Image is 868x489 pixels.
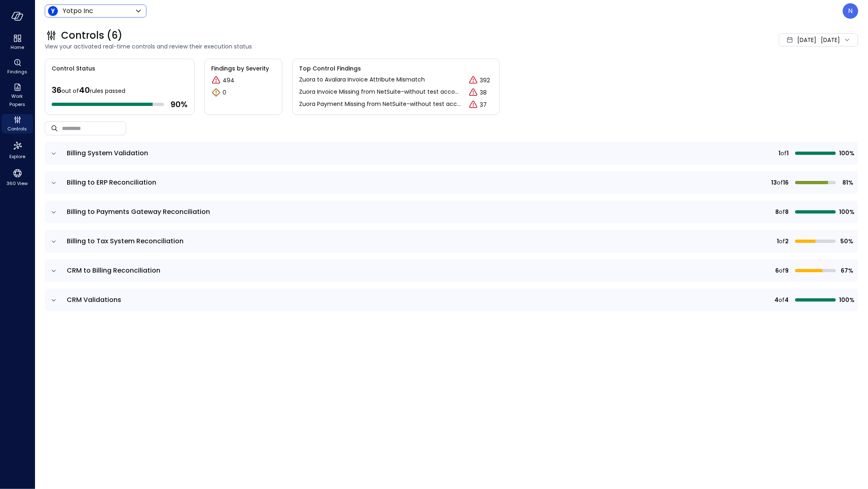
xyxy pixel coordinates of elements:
span: Home [11,43,24,51]
span: Billing to ERP Reconciliation [67,178,156,187]
span: out of [61,87,79,95]
span: Explore [9,152,25,161]
span: 100% [839,207,853,216]
span: Billing to Tax System Reconciliation [67,236,184,246]
div: Noy Vadai [843,3,858,19]
span: CRM to Billing Reconciliation [67,266,160,275]
span: 81% [839,178,853,187]
p: Zuora to Avalara Invoice Attribute Mismatch [299,75,425,85]
div: Critical [211,75,221,85]
button: expand row [50,296,58,304]
span: 90 % [171,99,188,110]
span: 36 [52,84,61,96]
span: Findings by Severity [211,64,275,73]
span: 50% [839,237,853,246]
span: Top Control Findings [299,64,493,73]
span: Billing System Validation [67,148,148,158]
p: 38 [480,88,487,97]
span: Work Papers [5,92,30,108]
span: of [779,237,785,246]
p: Zuora Payment Missing from NetSuite-without test account [299,100,462,110]
span: 1 [777,237,779,246]
span: 16 [783,178,789,187]
div: 360 View [2,166,33,188]
span: 8 [785,207,789,216]
div: Critical [468,88,478,97]
button: expand row [50,150,58,158]
span: 40 [79,84,90,96]
div: Work Papers [2,81,33,109]
button: expand row [50,267,58,275]
span: 360 View [7,179,28,187]
span: Control Status [45,59,95,73]
div: Warning [211,88,221,97]
p: Yotpo Inc [63,6,93,16]
p: 37 [480,101,487,109]
button: expand row [50,238,58,246]
div: Controls [2,114,33,134]
span: 1 [778,149,781,158]
div: Home [2,33,33,52]
span: Billing to Payments Gateway Reconciliation [67,207,210,216]
p: 0 [223,88,226,97]
span: 100% [839,149,853,158]
span: Findings [7,68,27,76]
button: expand row [50,179,58,187]
span: 8 [775,207,779,216]
div: Findings [2,57,33,77]
span: [DATE] [797,35,816,44]
span: 4 [785,295,789,304]
span: 2 [785,237,789,246]
span: of [779,266,785,275]
button: expand row [50,208,58,216]
span: 13 [771,178,777,187]
img: Icon [48,6,58,16]
span: 9 [785,266,789,275]
div: Explore [2,139,33,161]
p: 494 [223,76,234,85]
div: Critical [468,100,478,110]
div: Critical [468,75,478,85]
span: 6 [775,266,779,275]
span: of [779,207,785,216]
span: View your activated real-time controls and review their execution status [45,42,634,51]
span: 1 [787,149,789,158]
p: Zuora Invoice Missing from NetSuite-without test account [299,88,462,97]
p: N [848,6,853,16]
span: Controls (6) [61,29,122,42]
span: 67% [839,266,853,275]
span: of [778,295,785,304]
span: Controls [8,125,27,133]
span: of [777,178,783,187]
span: 4 [774,295,778,304]
span: 100% [839,295,853,304]
span: CRM Validations [67,295,121,304]
span: of [781,149,787,158]
span: rules passed [90,87,125,95]
p: 392 [480,76,490,85]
